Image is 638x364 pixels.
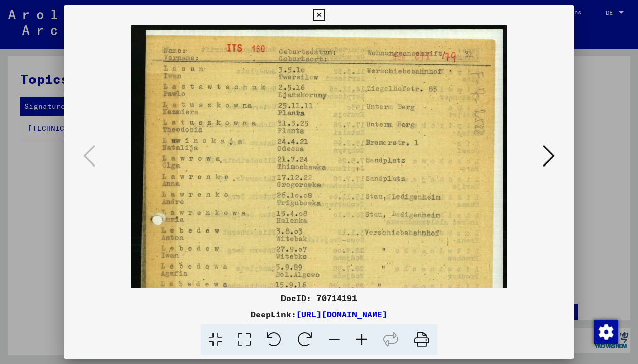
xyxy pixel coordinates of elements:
a: [URL][DOMAIN_NAME] [296,309,387,319]
div: Zustimmung ändern [593,319,618,344]
div: DeepLink: [64,308,574,320]
div: DocID: 70714191 [64,292,574,304]
img: Zustimmung ändern [594,320,618,344]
